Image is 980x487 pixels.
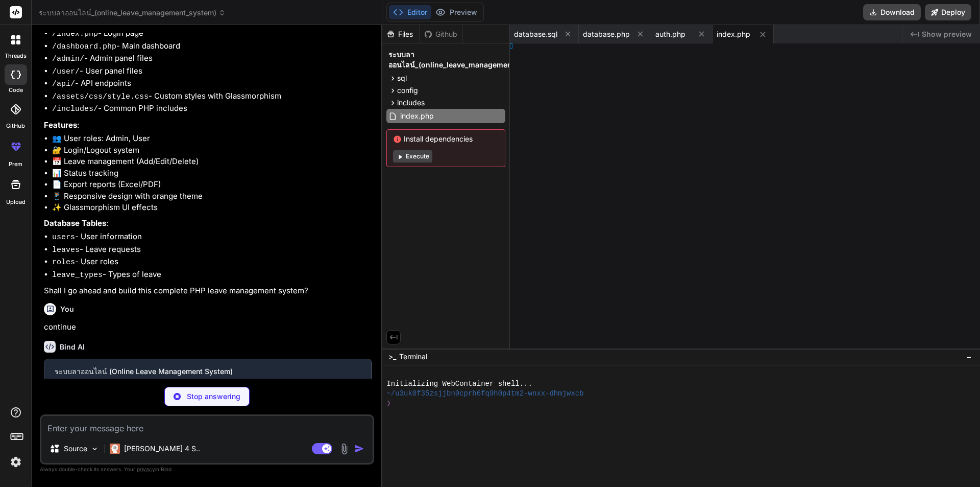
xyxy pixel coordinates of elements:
[55,378,361,386] div: Click to open Workbench
[397,73,407,83] span: sql
[514,29,557,39] span: database.sql
[52,231,372,244] li: - User information
[431,5,481,19] button: Preview
[44,321,372,333] p: continue
[393,134,499,144] span: Install dependencies
[44,218,106,228] strong: Database Tables
[64,444,87,454] p: Source
[52,42,116,51] code: /dashboard.php
[55,366,361,377] div: ระบบลาออนไลน์ (Online Leave Management System)
[9,86,23,95] label: code
[44,120,372,131] p: :
[52,145,372,156] li: 🔐 Login/Logout system
[52,65,372,78] li: - User panel files
[863,4,921,20] button: Download
[717,29,750,39] span: index.php
[44,218,372,229] p: :
[382,29,420,39] div: Files
[922,29,972,39] span: Show preview
[7,453,24,471] img: settings
[44,285,372,297] p: Shall I go ahead and build this complete PHP leave management system?
[52,191,372,202] li: 📱 Responsive design with orange theme
[52,40,372,53] li: - Main dashboard
[52,28,372,40] li: - Login page
[52,271,103,280] code: leave_types
[60,342,85,352] h6: Bind AI
[338,443,350,455] img: attachment
[52,30,98,38] code: /index.php
[386,399,391,408] span: ❯
[52,156,372,168] li: 📅 Leave management (Add/Edit/Delete)
[187,391,240,402] p: Stop answering
[388,50,546,70] span: ระบบลาออนไลน์_(online_leave_management_system)
[39,8,226,18] span: ระบบลาออนไลน์_(online_leave_management_system)
[655,29,685,39] span: auth.php
[44,120,77,130] strong: Features
[583,29,630,39] span: database.php
[52,244,372,257] li: - Leave requests
[420,29,462,39] div: Github
[386,379,532,389] span: Initializing WebContainer shell...
[386,389,583,399] span: ~/u3uk0f35zsjjbn9cprh6fq9h0p4tm2-wnxx-dhmjwxcb
[52,258,75,267] code: roles
[60,304,74,314] h6: You
[52,103,372,115] li: - Common PHP includes
[137,466,155,472] span: privacy
[52,168,372,179] li: 📊 Status tracking
[397,98,425,108] span: includes
[52,202,372,214] li: ✨ Glassmorphism UI effects
[52,53,372,65] li: - Admin panel files
[964,349,974,365] button: −
[52,105,98,113] code: /includes/
[52,92,149,101] code: /assets/css/style.css
[6,198,26,206] label: Upload
[90,445,99,453] img: Pick Models
[397,85,418,96] span: config
[52,256,372,269] li: - User roles
[52,55,84,63] code: /admin/
[52,179,372,191] li: 📄 Export reports (Excel/PDF)
[9,160,22,169] label: prem
[110,444,120,454] img: Claude 4 Sonnet
[966,352,972,362] span: −
[44,359,371,393] button: ระบบลาออนไลน์ (Online Leave Management System)Click to open Workbench
[52,80,75,88] code: /api/
[6,122,25,130] label: GitHub
[354,444,364,454] img: icon
[52,269,372,282] li: - Types of leave
[40,465,374,474] p: Always double-check its answers. Your in Bind
[52,133,372,145] li: 👥 User roles: Admin, User
[52,78,372,90] li: - API endpoints
[52,233,75,242] code: users
[124,444,200,454] p: [PERSON_NAME] 4 S..
[393,150,432,163] button: Execute
[389,5,431,19] button: Editor
[52,67,80,76] code: /user/
[52,90,372,103] li: - Custom styles with Glassmorphism
[5,52,27,60] label: threads
[52,246,80,254] code: leaves
[399,110,435,122] span: index.php
[399,352,427,362] span: Terminal
[388,352,396,362] span: >_
[925,4,971,20] button: Deploy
